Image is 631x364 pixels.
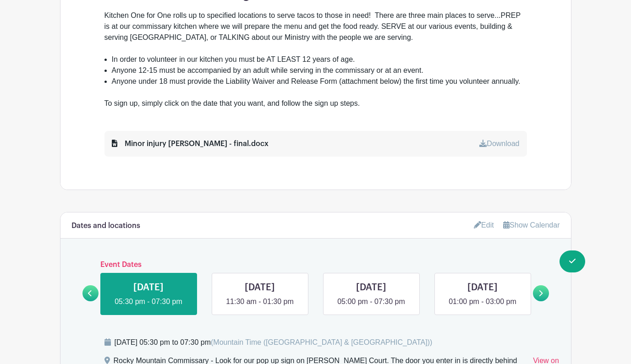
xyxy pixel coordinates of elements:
[112,54,527,65] li: In order to volunteer in our kitchen you must be AT LEAST 12 years of age.
[479,140,519,147] a: Download
[104,10,527,54] div: Kitchen One for One rolls up to specified locations to serve tacos to those in need! There are th...
[503,221,560,229] a: Show Calendar
[211,338,432,346] span: (Mountain Time ([GEOGRAPHIC_DATA] & [GEOGRAPHIC_DATA]))
[112,138,269,149] div: Minor injury [PERSON_NAME] - final.docx
[71,222,140,230] h6: Dates and locations
[99,261,533,269] h6: Event Dates
[104,98,527,109] div: To sign up, simply click on the date that you want, and follow the sign up steps.
[112,76,527,87] li: Anyone under 18 must provide the Liability Waiver and Release Form (attachment below) the first t...
[474,217,494,233] a: Edit
[112,65,527,76] li: Anyone 12-15 must be accompanied by an adult while serving in the commissary or at an event.
[115,337,433,348] div: [DATE] 05:30 pm to 07:30 pm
